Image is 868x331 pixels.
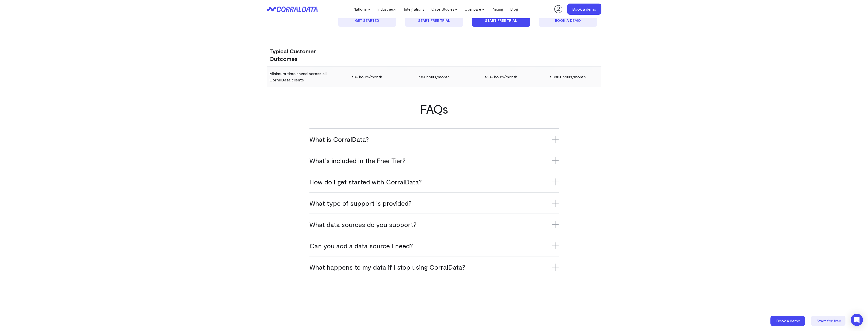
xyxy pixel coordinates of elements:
[338,14,396,27] a: Get started
[472,14,530,27] a: Start free trial
[401,66,468,87] td: 40+ hours/month
[770,316,806,326] a: Book a demo
[428,5,461,13] a: Case Studies
[400,5,428,13] a: Integrations
[539,14,597,27] a: Book a demo
[267,102,601,116] h2: FAQs
[309,135,559,143] h3: What is CorralData?
[488,5,507,13] a: Pricing
[567,4,601,15] a: Book a demo
[468,66,534,87] td: 160+ hours/month
[309,220,559,229] h3: What data sources do you support?
[811,316,846,326] a: Start for free
[309,241,559,250] h3: Can you add a data source I need?
[776,318,800,323] span: Book a demo
[507,5,522,13] a: Blog
[374,5,400,13] a: Industries
[269,47,331,62] p: Typical Customer Outcomes
[309,199,559,207] h3: What type of support is provided?
[309,178,559,186] h3: How do I get started with CorralData?
[309,156,559,165] h3: What’s included in the Free Tier?
[461,5,488,13] a: Compare
[334,66,401,87] td: 10+ hours/month
[267,66,334,87] th: Minimum time saved across all CorralData clients
[349,5,374,13] a: Platform
[405,14,463,27] a: Start free trial
[309,263,559,271] h3: What happens to my data if I stop using CorralData?
[534,66,601,87] td: 1,000+ hours/month
[851,314,863,326] div: Open Intercom Messenger
[817,318,841,323] span: Start for free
